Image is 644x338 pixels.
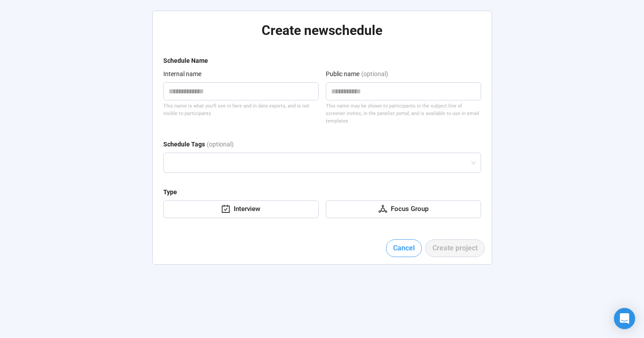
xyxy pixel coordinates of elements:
div: Schedule Name [163,56,208,65]
div: Open Intercom Messenger [614,308,635,329]
button: Cancel [386,239,422,257]
div: Internal name [163,69,201,79]
div: (optional) [207,139,234,153]
h2: Create new schedule [163,22,481,39]
div: Focus Group [387,204,428,215]
span: carry-out [221,204,230,213]
span: Cancel [393,242,415,253]
div: Type [163,187,177,197]
div: Interview [230,204,260,215]
span: deployment-unit [378,204,387,213]
div: Schedule Tags [163,139,205,149]
div: This name may be shown to participants in the subject line of screener invites, in the panelist p... [326,102,481,125]
div: Public name [326,69,359,79]
div: This name is what you'll see in here and in data exports, and is not visible to participants [163,102,319,118]
button: Create project [425,239,485,257]
span: Create project [432,242,478,253]
div: (optional) [361,69,388,82]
